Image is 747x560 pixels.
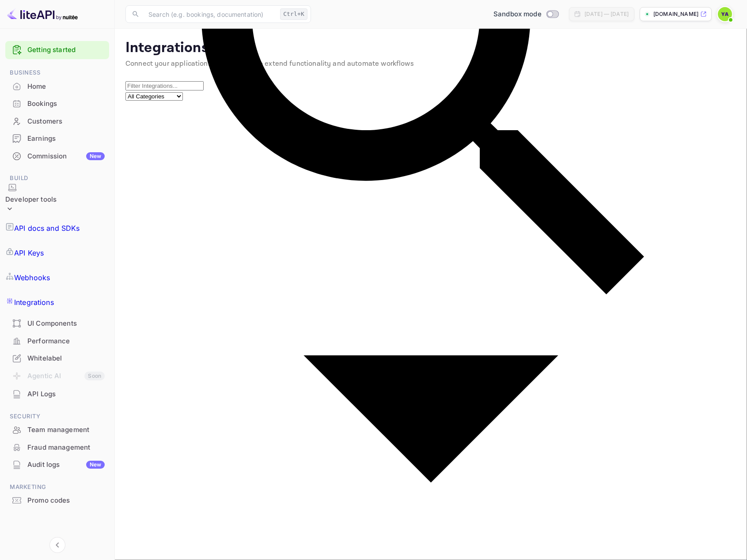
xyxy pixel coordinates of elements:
[5,183,57,216] div: Developer tools
[27,82,105,92] div: Home
[27,151,105,162] div: Commission
[5,315,109,331] a: UI Components
[653,10,698,18] p: [DOMAIN_NAME]
[493,9,542,19] span: Sandbox mode
[5,113,109,129] a: Customers
[5,41,109,59] div: Getting started
[27,389,105,399] div: API Logs
[5,130,109,147] a: Earnings
[490,9,562,19] div: Switch to Production mode
[718,7,732,21] img: Yariv Adin
[27,425,105,435] div: Team management
[14,248,44,258] p: API Keys
[5,492,109,509] div: Promo codes
[5,456,109,473] a: Audit logsNew
[27,353,105,364] div: Whitelabel
[5,482,109,492] span: Marketing
[5,412,109,421] span: Security
[7,7,78,21] img: LiteAPI logo
[5,350,109,367] div: Whitelabel
[14,223,80,233] p: API docs and SDKs
[5,68,109,78] span: Business
[5,148,109,165] div: CommissionNew
[5,265,109,290] a: Webhooks
[27,117,105,127] div: Customers
[5,350,109,366] a: Whitelabel
[5,421,109,438] a: Team management
[86,461,105,469] div: New
[5,195,57,205] div: Developer tools
[5,78,109,94] a: Home
[5,315,109,332] div: UI Components
[14,297,54,308] p: Integrations
[143,5,277,23] input: Search (e.g. bookings, documentation)
[280,8,307,20] div: Ctrl+K
[5,78,109,95] div: Home
[5,386,109,403] div: API Logs
[5,333,109,349] a: Performance
[27,460,105,470] div: Audit logs
[86,152,105,160] div: New
[5,241,109,265] a: API Keys
[5,386,109,402] a: API Logs
[27,336,105,346] div: Performance
[5,130,109,147] div: Earnings
[5,290,109,315] a: Integrations
[5,333,109,350] div: Performance
[5,439,109,455] a: Fraud management
[5,421,109,439] div: Team management
[27,45,105,55] a: Getting started
[5,492,109,508] a: Promo codes
[5,95,109,112] a: Bookings
[584,10,629,18] div: [DATE] — [DATE]
[14,272,50,283] p: Webhooks
[5,439,109,456] div: Fraud management
[5,95,109,113] div: Bookings
[5,113,109,130] div: Customers
[27,443,105,453] div: Fraud management
[27,319,105,329] div: UI Components
[5,456,109,474] div: Audit logsNew
[27,99,105,109] div: Bookings
[5,216,109,241] a: API docs and SDKs
[125,81,204,90] input: Filter Integrations...
[49,537,65,553] button: Collapse navigation
[27,134,105,144] div: Earnings
[5,148,109,164] a: CommissionNew
[27,496,105,506] div: Promo codes
[5,173,109,183] span: Build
